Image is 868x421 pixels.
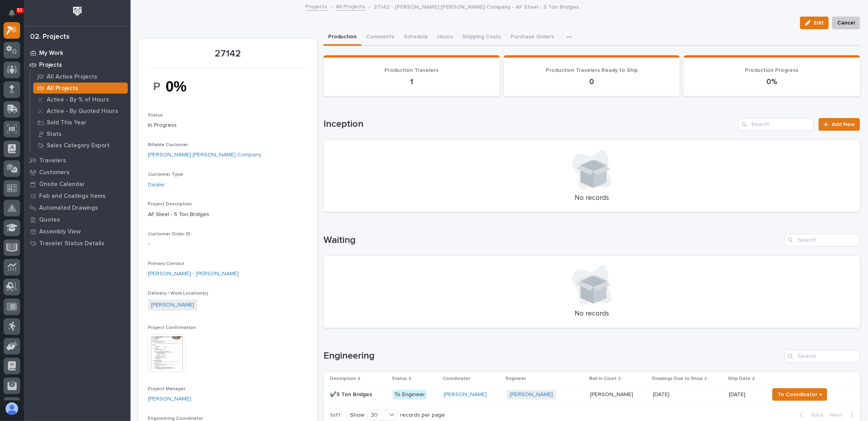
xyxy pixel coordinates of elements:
p: Assembly View [39,228,81,235]
p: No records [333,310,851,318]
span: Production Travelers Ready to Ship [546,68,638,73]
h1: Inception [323,118,736,130]
p: Description [330,374,356,383]
p: ✔️5 Ton Bridges [330,390,374,398]
p: All Projects [47,85,78,92]
p: Sales Category Export [47,142,110,149]
p: Ball In Court [589,374,616,383]
span: Project Confirmation [148,325,196,330]
img: Workspace Logo [70,4,85,19]
a: Sold This Year [30,117,130,128]
a: [PERSON_NAME] [PERSON_NAME] Company [148,151,261,159]
span: Status [148,113,163,118]
input: Search [785,350,860,363]
p: Customers [39,169,70,176]
div: 30 [368,411,387,419]
p: [DATE] [653,390,671,398]
span: Engineering Coordinator [148,416,203,421]
a: Quotes [24,214,130,226]
p: Engineer [506,374,526,383]
p: Fab and Coatings Items [39,193,106,200]
span: Delivery / Work Location(s) [148,291,208,296]
span: Customer Order ID [148,232,191,237]
a: Dealer [148,181,165,189]
a: Sales Category Export [30,140,130,151]
a: Automated Drawings [24,202,130,214]
p: Show [350,412,364,419]
a: All Projects [30,83,130,94]
p: My Work [39,50,63,57]
a: Projects [306,2,327,11]
span: Add New [832,122,855,127]
button: users-avatar [4,400,20,417]
a: [PERSON_NAME] [148,395,191,403]
p: 0 [513,77,671,86]
a: [PERSON_NAME] [151,301,194,309]
span: Back [806,412,823,419]
p: 27142 - [PERSON_NAME] [PERSON_NAME] Company - AF Steel - 5 Ton Bridges [374,2,579,11]
p: - [148,240,308,248]
a: Add New [819,118,860,131]
p: Status [392,374,407,383]
span: Cancel [837,18,855,28]
span: Edit [814,19,824,26]
a: Active - By Quoted Hours [30,105,130,117]
input: Search [739,118,814,131]
button: Hours [433,29,458,46]
a: Onsite Calendar [24,178,130,190]
a: [PERSON_NAME] [444,391,487,398]
p: 51 [17,8,23,13]
a: Stats [30,128,130,139]
p: [DATE] [729,391,763,398]
p: 27142 [148,48,308,60]
span: Production Travelers [385,68,439,73]
p: Coordinator [443,374,470,383]
p: Sold This Year [47,119,87,126]
span: Billable Customer [148,143,188,147]
a: [PERSON_NAME] - [PERSON_NAME] [148,270,239,278]
div: Search [785,234,860,246]
button: To Coordinator → [772,388,827,401]
a: Assembly View [24,226,130,237]
p: [PERSON_NAME] [590,390,635,398]
div: 02. Projects [30,33,70,41]
h1: Engineering [323,350,782,362]
p: records per page [400,412,445,419]
button: Edit [800,17,829,29]
a: Travelers [24,154,130,166]
p: Stats [47,131,62,138]
button: Schedule [399,29,433,46]
img: 0taiCHSvwGwKBfZ3_w1bxmEMySXUWdFC4f2I5pOrdE0 [148,73,207,100]
p: Drawings Due to Shop [652,374,703,383]
button: Purchase Orders [506,29,559,46]
p: Travelers [39,157,66,164]
p: Active - By Quoted Hours [47,108,118,115]
p: Automated Drawings [39,205,98,212]
p: 1 [333,77,490,86]
a: Projects [24,59,130,71]
span: Next [830,412,847,419]
span: Primary Contact [148,261,184,266]
div: To Engineer [393,390,427,400]
p: Ship Date [728,374,751,383]
a: All Active Projects [30,71,130,82]
a: Active - By % of Hours [30,94,130,105]
span: Project Description [148,202,192,207]
a: Fab and Coatings Items [24,190,130,202]
button: Next [826,412,860,419]
a: Traveler Status Details [24,237,130,249]
button: Back [793,412,826,419]
tr: ✔️5 Ton Bridges✔️5 Ton Bridges To Engineer[PERSON_NAME] [PERSON_NAME] [PERSON_NAME][PERSON_NAME] ... [323,386,860,404]
button: Shipping Costs [458,29,506,46]
p: Active - By % of Hours [47,96,109,103]
p: AF Steel - 5 Ton Bridges [148,210,308,219]
span: Project Manager [148,387,185,391]
a: Customers [24,166,130,178]
a: My Work [24,47,130,59]
p: No records [333,194,851,203]
span: Customer Type [148,172,183,177]
p: Traveler Status Details [39,240,104,247]
p: In Progress [148,121,308,130]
